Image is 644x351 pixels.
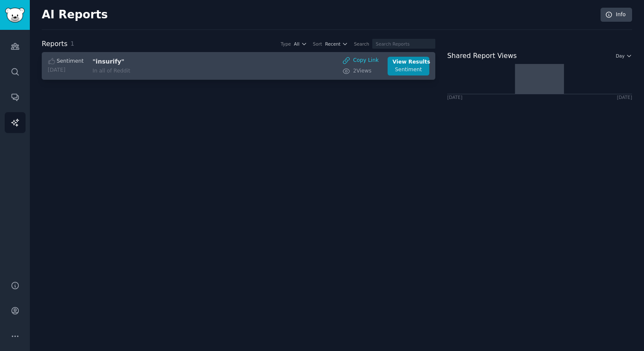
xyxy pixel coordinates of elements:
span: Day [616,53,625,59]
h2: Shared Report Views [447,51,517,61]
h3: "insurify" [92,57,236,66]
div: [DATE] [48,67,83,74]
a: View ResultsSentiment [388,57,429,75]
span: Sentiment [57,58,83,65]
button: Day [616,53,632,59]
button: All [294,41,307,47]
span: 1 [70,40,74,47]
div: Type [281,41,291,47]
div: In all of Reddit [92,67,236,75]
a: 2Views [342,67,379,75]
div: [DATE] [617,94,632,100]
input: Search Reports [372,39,435,49]
button: Recent [325,41,348,47]
div: [DATE] [447,94,463,100]
img: GummySearch logo [5,8,25,23]
h2: AI Reports [42,8,108,22]
div: Search [354,41,369,47]
span: All [294,41,299,47]
h2: Reports [42,39,67,49]
div: View Results [393,58,425,66]
a: Info [601,8,632,22]
div: Sort [313,41,322,47]
a: Sentiment[DATE]"insurify"In all of RedditCopy Link2ViewsView ResultsSentiment [42,52,435,80]
span: Recent [325,41,340,47]
div: Sentiment [393,66,425,74]
button: Copy Link [342,57,379,64]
